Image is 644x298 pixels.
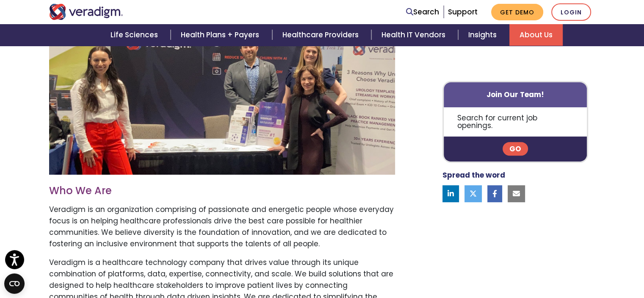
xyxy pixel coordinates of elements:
[171,24,272,46] a: Health Plans + Payers
[551,3,591,21] a: Login
[49,204,395,250] p: Veradigm is an organization comprising of passionate and energetic people whose everyday focus is...
[509,24,563,46] a: About Us
[491,4,543,20] a: Get Demo
[272,24,371,46] a: Healthcare Providers
[406,6,439,18] a: Search
[49,4,123,20] img: Veradigm logo
[371,24,458,46] a: Health IT Vendors
[503,142,528,156] a: Go
[486,89,544,100] strong: Join Our Team!
[100,24,171,46] a: Life Sciences
[458,24,509,46] a: Insights
[442,170,505,181] strong: Spread the word
[49,185,395,197] h3: Who We Are
[448,7,478,17] a: Support
[444,107,587,136] p: Search for current job openings.
[4,273,25,294] button: Open CMP widget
